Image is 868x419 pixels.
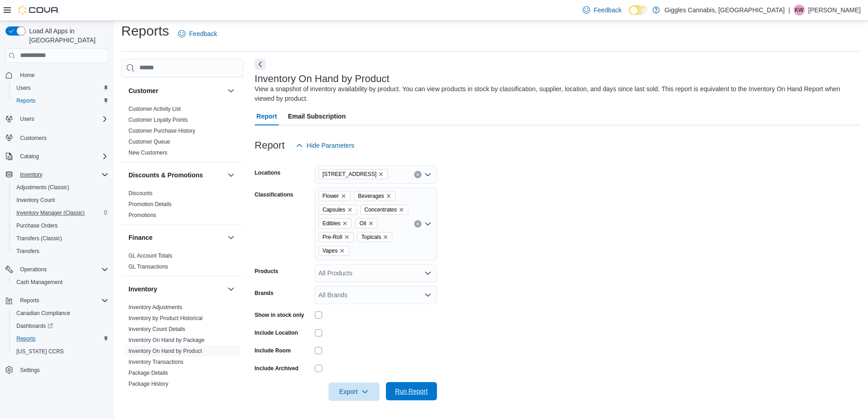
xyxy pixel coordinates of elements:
span: Users [16,114,108,124]
nav: Complex example [5,65,108,400]
label: Show in stock only [255,311,304,319]
button: Discounts & Promotions [226,170,236,181]
span: Home [16,69,108,81]
span: Reports [16,335,36,342]
a: Package History [128,381,168,387]
button: Open list of options [424,291,431,299]
span: Hide Parameters [307,141,354,150]
button: Inventory [128,285,224,294]
span: Customer Activity List [128,105,181,113]
a: Users [13,83,34,93]
button: Customers [2,131,112,144]
button: Operations [2,263,112,276]
button: Users [2,113,112,125]
a: Customer Activity List [128,106,181,112]
span: Vapes [318,246,349,256]
a: Settings [16,365,43,376]
span: Operations [16,264,108,275]
span: Dashboards [16,322,53,330]
a: Inventory Adjustments [128,304,182,310]
a: New Customers [128,150,167,156]
a: Dashboards [13,321,56,331]
span: Feedback [594,5,621,15]
button: Remove Edibles from selection in this group [342,221,348,226]
label: Brands [255,290,273,297]
span: Topicals [357,232,392,242]
span: [US_STATE] CCRS [16,348,64,355]
button: Remove Concentrates from selection in this group [399,207,404,212]
input: Dark Mode [629,5,648,15]
span: 652 Princess St #108 [318,169,388,179]
label: Classifications [255,191,293,198]
span: Washington CCRS [13,346,108,357]
span: Inventory [20,171,42,178]
span: Catalog [16,151,108,162]
span: Package History [128,380,168,388]
span: Transfers (Classic) [16,235,62,242]
span: KW [795,5,803,16]
span: Customer Queue [128,138,170,145]
button: Remove Capsules from selection in this group [347,207,353,212]
span: Customer Loyalty Points [128,116,188,124]
button: Open list of options [424,171,431,178]
div: Discounts & Promotions [121,188,244,224]
button: Reports [16,295,43,306]
span: Pre-Roll [323,233,342,242]
button: Users [16,114,38,124]
label: Include Archived [255,365,298,372]
span: Home [20,72,35,79]
button: Transfers [9,245,112,258]
button: Reports [9,332,112,345]
h3: Discounts & Promotions [128,171,203,180]
h3: Finance [128,233,153,242]
a: Transfers (Classic) [13,233,66,244]
button: Canadian Compliance [9,307,112,320]
button: Home [2,68,112,82]
span: Reports [13,333,108,344]
span: Edibles [323,219,340,228]
button: Remove Pre-Roll from selection in this group [344,234,349,240]
a: Home [16,70,38,81]
span: Promotions [128,212,156,219]
button: Inventory [16,169,46,180]
button: Remove Flower from selection in this group [341,193,346,199]
span: Settings [20,367,40,374]
button: Inventory [226,284,236,295]
button: Remove 652 Princess St #108 from selection in this group [378,171,384,177]
div: Kirk Westhaver [794,5,805,16]
p: [PERSON_NAME] [808,5,861,16]
a: Adjustments (Classic) [13,182,73,193]
a: Inventory Transactions [128,359,184,365]
span: Promotion Details [128,201,172,208]
button: Operations [16,264,51,275]
span: Transfers [13,246,108,257]
span: Load All Apps in [GEOGRAPHIC_DATA] [26,26,108,45]
h1: Reports [121,22,169,40]
button: Remove Vapes from selection in this group [339,248,345,253]
span: Inventory Count [13,195,108,206]
span: Topicals [361,233,381,242]
span: Inventory by Product Historical [128,315,203,322]
span: Product Expirations [128,391,176,398]
span: Inventory Adjustments [128,304,182,311]
h3: Customer [128,86,158,95]
span: Oil [360,219,366,228]
a: [US_STATE] CCRS [13,346,67,357]
a: Inventory Count Details [128,326,185,332]
button: Customer [226,85,236,96]
span: Transfers [16,248,39,255]
h3: Report [255,140,285,151]
button: Run Report [386,382,437,400]
span: Dashboards [13,321,108,331]
a: GL Transactions [128,264,168,270]
span: Users [20,115,34,123]
h3: Inventory [128,285,157,294]
span: Canadian Compliance [16,310,70,317]
button: Adjustments (Classic) [9,181,112,194]
a: Inventory On Hand by Package [128,337,205,343]
span: GL Account Totals [128,252,172,259]
a: Inventory Count [13,195,59,206]
span: Concentrates [365,205,397,214]
span: Cash Management [16,279,62,286]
